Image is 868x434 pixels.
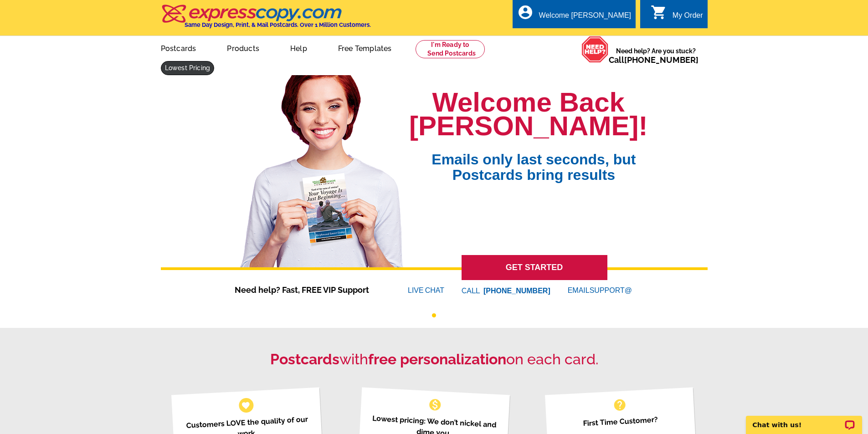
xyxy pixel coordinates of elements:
font: SUPPORT@ [590,285,633,296]
span: Emails only last seconds, but Postcards bring results [420,138,647,183]
span: Need help? Are you stuck? [609,46,703,65]
font: LIVE [408,285,425,296]
span: Call [609,55,699,65]
a: LIVECHAT [408,286,444,294]
a: Products [212,37,274,58]
span: Need help? Fast, FREE VIP Support [235,284,380,296]
span: help [612,398,627,412]
span: favorite [241,400,251,410]
iframe: LiveChat chat widget [740,405,868,434]
a: Help [276,37,322,58]
a: Same Day Design, Print, & Mail Postcards. Over 1 Million Customers. [161,11,371,28]
img: help [581,36,609,63]
strong: Postcards [270,351,339,368]
span: monetization_on [428,398,442,412]
img: welcome-back-logged-in.png [235,68,409,267]
h2: with on each card. [161,351,708,368]
h4: Same Day Design, Print, & Mail Postcards. Over 1 Million Customers. [185,21,371,28]
strong: free personalization [368,351,506,368]
a: [PHONE_NUMBER] [624,55,699,65]
i: shopping_cart [651,4,667,20]
h1: Welcome Back [PERSON_NAME]! [409,91,647,138]
p: First Time Customer? [556,413,685,430]
button: 1 of 1 [432,313,436,317]
div: My Order [673,11,703,24]
a: shopping_cart My Order [651,10,703,21]
i: account_circle [517,4,534,20]
a: GET STARTED [462,255,607,280]
a: Postcards [146,37,211,58]
a: Free Templates [324,37,406,58]
div: Welcome [PERSON_NAME] [539,11,631,24]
